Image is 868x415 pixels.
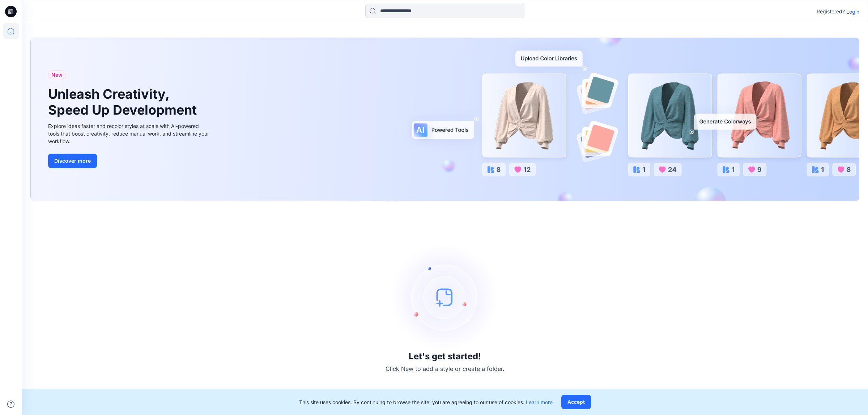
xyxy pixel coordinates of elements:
[48,86,200,117] h1: Unleash Creativity, Speed Up Development
[561,395,591,409] button: Accept
[299,398,553,406] p: This site uses cookies. By continuing to browse the site, you are agreeing to our use of cookies.
[51,70,63,79] span: New
[526,399,553,405] a: Learn more
[386,364,504,373] p: Click New to add a style or create a folder.
[409,351,481,361] h3: Let's get started!
[48,154,211,168] a: Discover more
[48,154,97,168] button: Discover more
[48,122,211,145] div: Explore ideas faster and recolor styles at scale with AI-powered tools that boost creativity, red...
[846,8,859,16] p: Login
[817,7,845,16] p: Registered?
[391,243,499,351] img: empty-state-image.svg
